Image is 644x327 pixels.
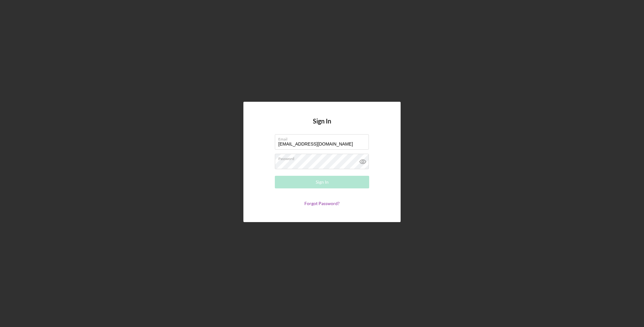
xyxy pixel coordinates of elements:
button: Sign In [275,176,369,188]
div: Sign In [316,176,329,188]
a: Forgot Password? [304,201,340,206]
h4: Sign In [313,118,331,134]
label: Email [278,135,369,141]
label: Password [278,154,369,161]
